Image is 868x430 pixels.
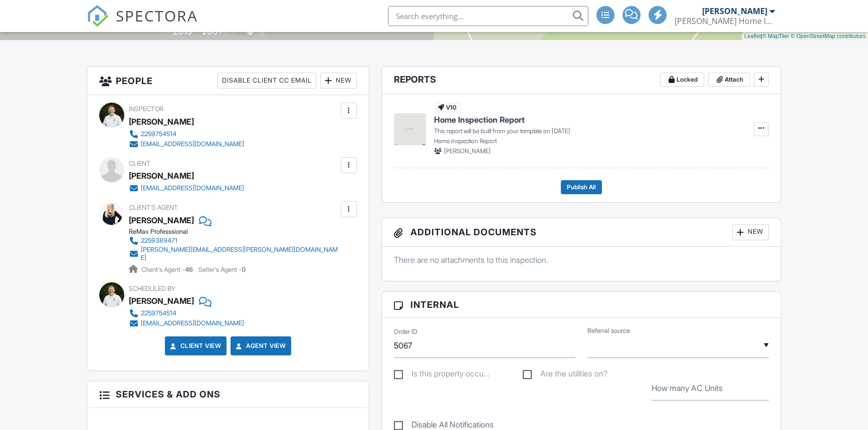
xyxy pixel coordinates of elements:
[388,6,588,26] input: Search everything...
[141,130,176,138] div: 2259754514
[141,309,176,317] div: 2259754514
[791,33,865,39] a: © OpenStreetMap contributors
[198,266,246,273] span: Seller's Agent -
[129,114,194,129] div: [PERSON_NAME]
[702,6,767,16] div: [PERSON_NAME]
[394,254,769,265] p: There are no attachments to this inspection.
[394,327,417,336] label: Order ID
[141,184,244,192] div: [EMAIL_ADDRESS][DOMAIN_NAME]
[744,33,761,39] a: Leaflet
[129,228,346,236] div: ReMax Professsional
[129,285,175,292] span: Scheduled By
[129,213,194,228] a: [PERSON_NAME]
[742,32,868,41] div: |
[141,237,177,245] div: 2259389471
[382,292,781,318] h3: Internal
[382,218,781,247] h3: Additional Documents
[223,29,237,36] span: sq. ft.
[523,369,607,381] label: Are the utilities on?
[129,139,244,149] a: [EMAIL_ADDRESS][DOMAIN_NAME]
[129,308,244,318] a: 2259754514
[652,376,768,400] input: How many AC Units
[394,369,490,381] label: Is this property occupied?
[87,381,368,407] h3: Services & Add ons
[202,26,222,37] div: 2051
[129,236,338,246] a: 2259389471
[168,341,222,351] a: Client View
[218,73,316,89] div: Disable Client CC Email
[129,105,163,113] span: Inspector
[320,73,357,89] div: New
[675,16,775,26] div: Whit Green Home Inspections LLC
[87,14,198,35] a: SPECTORA
[141,246,338,262] div: [PERSON_NAME][EMAIL_ADDRESS][PERSON_NAME][DOMAIN_NAME]
[732,224,769,240] div: New
[141,140,244,148] div: [EMAIL_ADDRESS][DOMAIN_NAME]
[129,160,150,167] span: Client
[762,33,789,39] a: © MapTiler
[87,5,109,27] img: The Best Home Inspection Software - Spectora
[129,318,244,328] a: [EMAIL_ADDRESS][DOMAIN_NAME]
[185,266,193,273] strong: 46
[587,326,630,335] label: Referral source
[234,341,286,351] a: Agent View
[129,293,194,308] div: [PERSON_NAME]
[129,246,338,262] a: [PERSON_NAME][EMAIL_ADDRESS][PERSON_NAME][DOMAIN_NAME]
[255,29,266,36] span: slab
[652,382,723,393] label: How many AC Units
[141,266,194,273] span: Client's Agent -
[141,319,244,327] div: [EMAIL_ADDRESS][DOMAIN_NAME]
[129,204,178,211] span: Client's Agent
[242,266,246,273] strong: 0
[129,183,244,193] a: [EMAIL_ADDRESS][DOMAIN_NAME]
[87,67,368,95] h3: People
[116,5,198,26] span: SPECTORA
[129,168,194,183] div: [PERSON_NAME]
[129,129,244,139] a: 2259754514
